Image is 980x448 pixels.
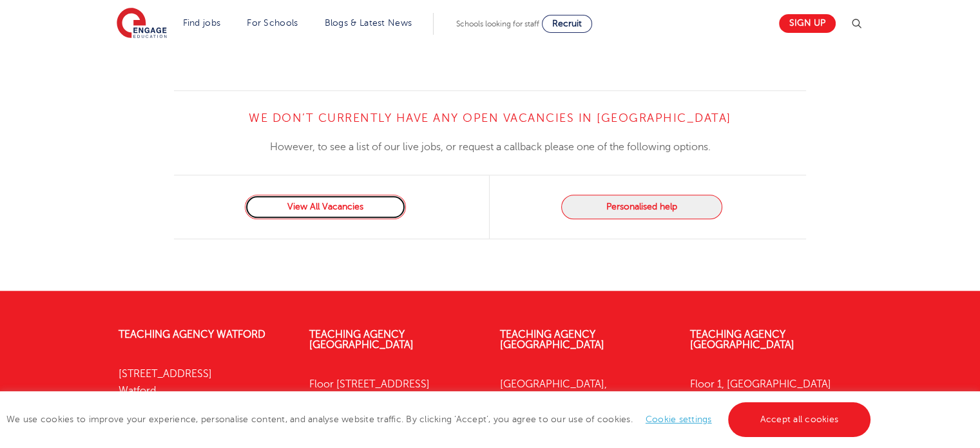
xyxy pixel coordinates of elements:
button: Personalised help [561,195,722,219]
a: Blogs & Latest News [325,18,412,28]
a: Cookie settings [646,414,712,424]
a: Teaching Agency [GEOGRAPHIC_DATA] [690,329,794,351]
a: View All Vacancies [245,195,406,219]
a: For Schools [247,18,298,28]
span: We use cookies to improve your experience, personalise content, and analyse website traffic. By c... [6,414,874,424]
a: Teaching Agency Watford [119,329,265,340]
span: Schools looking for staff [456,19,539,28]
a: Sign up [779,14,836,33]
span: Recruit [552,19,582,28]
a: Teaching Agency [GEOGRAPHIC_DATA] [309,329,414,351]
a: Find jobs [183,18,221,28]
a: Accept all cookies [728,402,871,437]
a: Recruit [542,15,592,33]
img: Engage Education [117,8,167,40]
p: However, to see a list of our live jobs, or request a callback please one of the following options. [174,139,806,155]
h4: We don’t currently have any open vacancies in [GEOGRAPHIC_DATA] [174,110,806,126]
a: Teaching Agency [GEOGRAPHIC_DATA] [500,329,604,351]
